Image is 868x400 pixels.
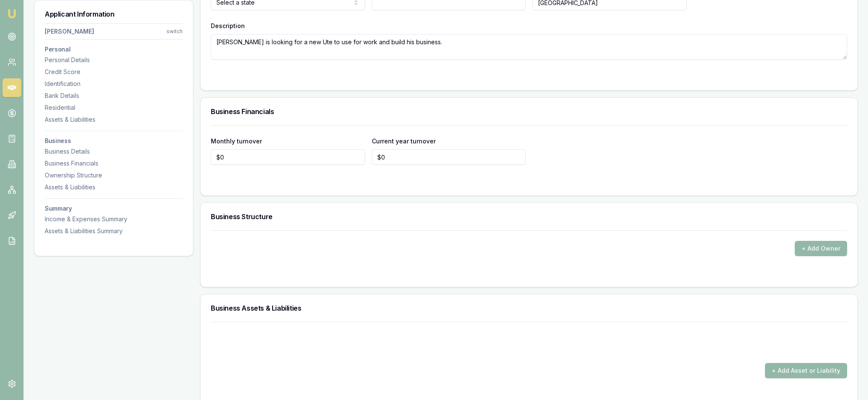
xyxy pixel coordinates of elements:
div: Bank Details [45,91,183,100]
div: Personal Details [45,56,183,64]
div: Credit Score [45,68,183,76]
div: Assets & Liabilities Summary [45,227,183,235]
h3: Business [45,138,183,144]
div: Income & Expenses Summary [45,215,183,223]
div: Residential [45,103,183,112]
div: Assets & Liabilities [45,115,183,124]
div: switch [167,28,183,35]
input: $ [211,149,365,165]
label: Current year turnover [372,137,436,145]
img: emu-icon-u.png [7,9,17,19]
button: + Add Asset or Liability [765,363,847,378]
label: Monthly turnover [211,137,262,145]
h3: Summary [45,206,183,211]
textarea: [PERSON_NAME] is looking for a new Ute to use for work and build his business. [211,34,847,60]
h3: Personal [45,46,183,52]
div: Ownership Structure [45,171,183,180]
label: Description [211,22,245,29]
h3: Business Financials [211,108,847,115]
button: + Add Owner [795,241,847,256]
div: Business Financials [45,159,183,168]
h3: Business Structure [211,213,847,220]
h3: Applicant Information [45,11,183,17]
div: Identification [45,80,183,88]
h3: Business Assets & Liabilities [211,305,847,311]
div: [PERSON_NAME] [45,27,94,36]
div: Business Details [45,147,183,156]
input: $ [372,149,526,165]
div: Assets & Liabilities [45,183,183,191]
